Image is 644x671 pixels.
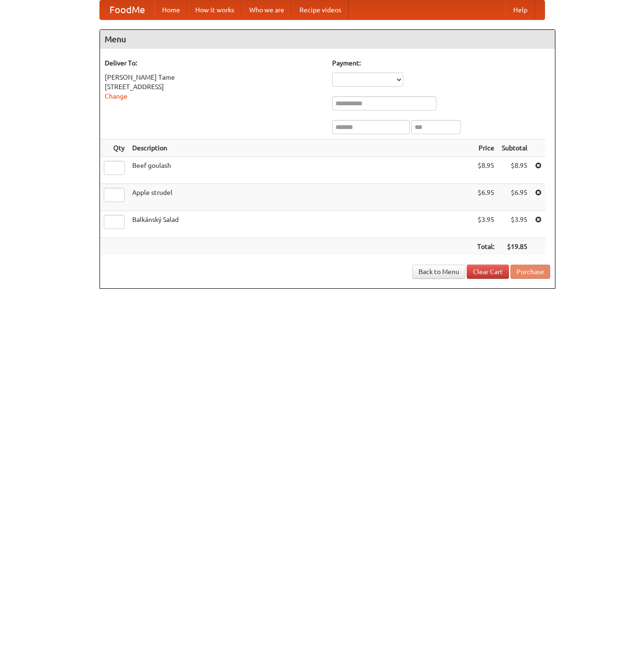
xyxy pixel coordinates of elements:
[498,211,531,238] td: $3.95
[473,211,498,238] td: $3.95
[188,0,242,19] a: How it works
[498,238,531,256] th: $19.85
[473,184,498,211] td: $6.95
[128,139,473,157] th: Description
[332,58,550,68] h5: Payment:
[105,82,323,92] div: [STREET_ADDRESS]
[128,157,473,184] td: Beef goulash
[510,265,550,279] button: Purchase
[473,139,498,157] th: Price
[105,92,127,100] a: Change
[292,0,349,19] a: Recipe videos
[105,73,323,82] div: [PERSON_NAME] Tame
[498,139,531,157] th: Subtotal
[506,0,535,19] a: Help
[473,157,498,184] td: $8.95
[498,157,531,184] td: $8.95
[154,0,188,19] a: Home
[467,265,509,279] a: Clear Cart
[498,184,531,211] td: $6.95
[100,0,154,19] a: FoodMe
[105,58,323,68] h5: Deliver To:
[412,265,465,279] a: Back to Menu
[100,30,555,49] h4: Menu
[473,238,498,256] th: Total:
[242,0,292,19] a: Who we are
[128,211,473,238] td: Balkánský Salad
[128,184,473,211] td: Apple strudel
[100,139,128,157] th: Qty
